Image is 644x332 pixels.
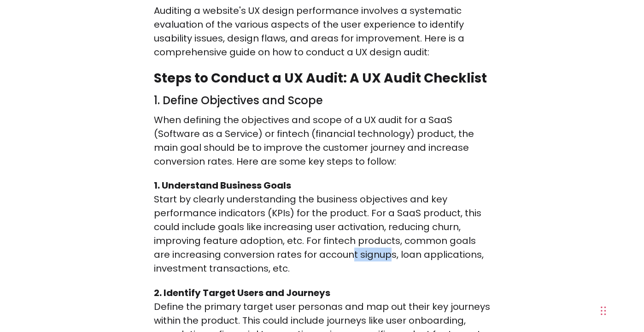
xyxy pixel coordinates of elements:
p: When defining the objectives and scope of a UX audit for a SaaS (Software as a Service) or fintec... [154,113,490,168]
h2: Steps to Conduct a UX Audit: A UX Audit Checklist [154,70,490,87]
div: أداة الدردشة [598,288,644,332]
p: Auditing a website's UX design performance involves a systematic evaluation of the various aspect... [154,4,490,59]
div: سحب [601,297,606,325]
strong: 1. Understand Business Goals [154,179,291,192]
h3: 1. Define Objectives and Scope [154,93,490,108]
p: Start by clearly understanding the business objectives and key performance indicators (KPIs) for ... [154,192,490,275]
strong: 2. Identify Target Users and Journeys [154,286,330,299]
iframe: Chat Widget [598,288,644,332]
